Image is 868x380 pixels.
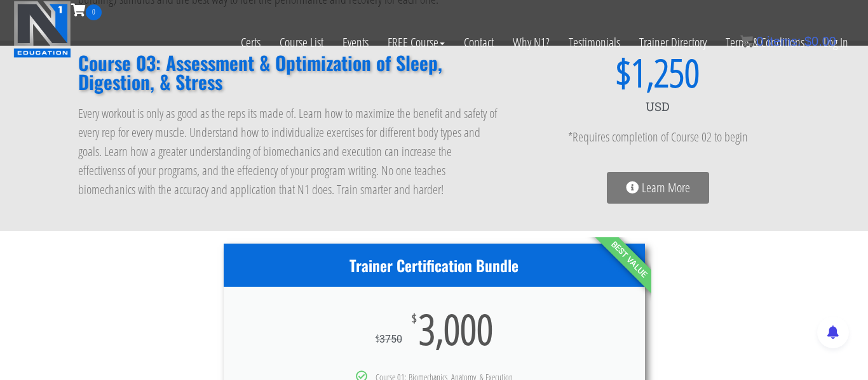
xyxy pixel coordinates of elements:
[378,20,454,65] a: FREE Course
[740,34,836,48] a: 0 items: $0.00
[767,34,801,48] span: items:
[376,332,379,346] span: $
[270,20,333,65] a: Course List
[86,4,102,20] span: 0
[412,312,417,325] span: $
[804,34,836,48] bdi: 0.00
[716,20,814,65] a: Terms & Conditions
[333,20,378,65] a: Events
[740,35,753,48] img: icon11.png
[804,34,811,48] span: $
[231,20,270,65] a: Certs
[814,20,858,65] a: Log In
[642,181,690,194] span: Learn More
[756,34,763,48] span: 0
[631,53,700,91] span: 1,250
[419,312,493,345] span: 3,000
[503,20,559,65] a: Why N1?
[559,20,630,65] a: Testimonials
[526,53,631,91] span: $
[78,104,500,199] p: Every workout is only as good as the reps its made of. Learn how to maximize the benefit and safe...
[78,53,500,91] h2: Course 03: Assessment & Optimization of Sleep, Digestion, & Stress
[607,172,709,204] a: Learn More
[526,128,790,147] p: *Requires completion of Course 02 to begin
[555,186,702,332] div: Best Value
[630,20,716,65] a: Trainer Directory
[526,91,790,122] div: USD
[13,1,71,58] img: n1-education
[454,20,503,65] a: Contact
[71,1,102,18] a: 0
[376,333,402,345] div: 3750
[224,256,645,275] h3: Trainer Certification Bundle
